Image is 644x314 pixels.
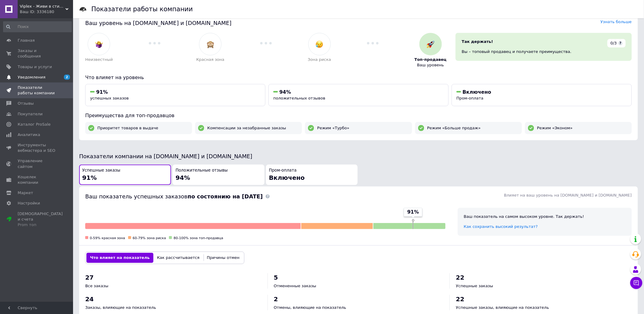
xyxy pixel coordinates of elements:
span: 5 [274,274,278,281]
span: Пром-оплата [457,96,484,100]
span: Пром-оплата [269,168,297,173]
span: положительных отзывов [273,96,325,100]
span: Отмененные заказы [274,284,316,288]
span: [DEMOGRAPHIC_DATA] и счета [18,211,63,228]
span: 22 [456,274,464,281]
span: Товары и услуги [18,64,52,70]
span: Преимущества для топ-продавцов [85,113,174,118]
img: :disappointed_relieved: [316,40,323,48]
span: Что влияет на уровень [85,75,144,80]
a: Узнать больше [600,19,632,24]
span: Успешные заказы, влияющие на показатель [456,305,549,310]
span: Инструменты вебмастера и SEO [18,142,56,153]
div: Вы – топовый продавец и получаете преимущества. [462,49,626,54]
span: успешных заказов [90,96,129,100]
span: 94% [279,89,291,95]
a: Как сохранить высокий результат? [464,224,538,229]
img: :see_no_evil: [207,40,214,48]
span: Управление сайтом [18,158,56,169]
span: Успешные заказы [456,284,493,288]
span: Неизвестный [85,57,113,62]
button: Чат с покупателем [630,277,642,289]
span: Ваш уровень [417,62,444,68]
h1: Показатели работы компании [91,5,193,13]
img: :woman-shrugging: [95,40,103,48]
span: Аналитика [18,132,40,138]
span: Настройки [18,201,40,206]
span: Положительные отзывы [176,168,228,173]
span: 22 [456,295,464,303]
button: Положительные отзывы94% [173,165,264,185]
span: Ваш уровень на [DOMAIN_NAME] и [DOMAIN_NAME] [85,20,232,26]
span: Отзывы [18,101,34,106]
span: Режим «Больше продаж» [427,125,481,131]
span: Показатели компании на [DOMAIN_NAME] и [DOMAIN_NAME] [79,153,252,159]
span: 94% [176,174,190,181]
span: Маркет [18,190,33,196]
div: Ваш ID: 3336180 [20,9,73,15]
span: Заказы и сообщения [18,48,56,59]
span: Отмены, влияющие на показатель [274,305,346,310]
button: ВключеноПром-оплата [452,84,632,106]
span: Ваш показатель успешных заказов [85,193,263,200]
span: Зона риска [308,57,331,62]
span: Красная зона [196,57,224,62]
span: Каталог ProSale [18,122,51,127]
span: Влияет на ваш уровень на [DOMAIN_NAME] и [DOMAIN_NAME] [504,193,632,197]
img: :rocket: [427,40,434,48]
span: Топ-продавец [415,57,446,62]
span: Главная [18,38,35,43]
span: ? [618,41,623,45]
span: 91% [407,209,419,215]
span: 0-59% красная зона [90,236,125,240]
span: 91% [96,89,108,95]
span: Включено [269,174,305,181]
span: Компенсации за незабранные заказы [207,125,286,131]
span: Успешные заказы [82,168,120,173]
button: Пром-оплатаВключено [266,165,358,185]
button: 91%успешных заказов [85,84,265,106]
span: Viplex - Живи в стиле ЭКО! [20,4,65,9]
button: Причины отмен [203,253,243,263]
span: Показатели работы компании [18,85,56,96]
span: Заказы, влияющие на показатель [85,305,156,310]
span: 80-100% зона топ-продавца [173,236,223,240]
span: Режим «Эконом» [537,125,573,131]
button: Успешные заказы91% [79,165,171,185]
span: Приоритет товаров в выдаче [97,125,158,131]
b: по состоянию на [DATE] [187,193,263,200]
span: Кошелек компании [18,174,56,185]
span: Включено [463,89,491,95]
span: Уведомления [18,75,45,80]
span: 60-79% зона риска [133,236,166,240]
span: Все заказы [85,284,108,288]
span: Покупатели [18,111,43,117]
span: Так держать! [462,39,493,44]
span: 27 [85,274,94,281]
span: 24 [85,295,94,303]
div: 0/3 [607,39,626,47]
div: Prom топ [18,222,63,228]
div: Ваш показатель на самом высоком уровне. Так держать! [464,214,626,219]
input: Поиск [3,21,72,32]
button: 94%положительных отзывов [268,84,449,106]
span: 91% [82,174,97,181]
button: Как рассчитывается [153,253,203,263]
span: 2 [64,75,70,80]
span: 2 [274,295,278,303]
span: Режим «Турбо» [317,125,349,131]
button: Что влияет на показатель [86,253,153,263]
